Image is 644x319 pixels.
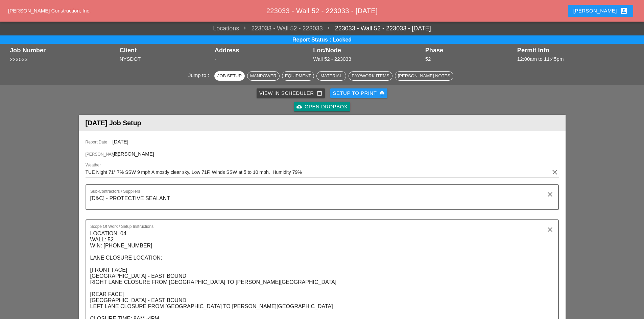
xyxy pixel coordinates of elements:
[120,47,211,54] div: Client
[313,55,422,63] div: Wall 52 - 223033
[352,73,389,79] div: Pay/Work Items
[573,7,628,15] div: [PERSON_NAME]
[113,151,154,157] span: [PERSON_NAME]
[257,88,325,98] a: View in Scheduler
[8,8,91,14] a: [PERSON_NAME] Construction, Inc.
[296,104,302,109] i: cloud_upload
[546,190,554,198] i: clear
[551,168,559,176] i: clear
[395,71,453,81] button: [PERSON_NAME] Notes
[296,103,348,111] div: Open Dropbox
[215,55,310,63] div: -
[259,89,322,97] div: View in Scheduler
[333,89,385,97] div: Setup to Print
[317,90,322,96] i: calendar_today
[86,151,113,157] span: [PERSON_NAME]
[546,225,554,234] i: clear
[517,55,634,63] div: 12:00am to 11:45pm
[247,71,280,81] button: Manpower
[425,47,514,54] div: Phase
[568,5,633,17] button: [PERSON_NAME]
[517,47,634,54] div: Permit Info
[294,102,350,111] a: Open Dropbox
[319,73,343,79] div: Material
[188,72,212,78] span: Jump to :
[213,24,239,33] a: Locations
[330,88,388,98] button: Setup to Print
[214,71,245,81] button: Job Setup
[86,139,113,145] span: Report Date
[250,73,277,79] div: Manpower
[398,73,450,79] div: [PERSON_NAME] Notes
[10,56,28,63] button: 223033
[620,7,628,15] i: account_box
[10,47,116,54] div: Job Number
[425,55,514,63] div: 52
[79,115,566,131] header: [DATE] Job Setup
[113,139,128,144] span: [DATE]
[90,193,549,209] textarea: Sub-Contractors / Suppliers
[285,73,311,79] div: Equipment
[349,71,392,81] button: Pay/Work Items
[215,47,310,54] div: Address
[313,47,422,54] div: Loc/Node
[86,167,549,178] input: Weather
[316,71,346,81] button: Material
[282,71,314,81] button: Equipment
[120,55,211,63] div: NYSDOT
[266,7,378,15] span: 223033 - Wall 52 - 223033 - [DATE]
[239,24,323,33] span: 223033 - Wall 52 - 223033
[323,24,431,33] a: 223033 - Wall 52 - 223033 - [DATE]
[379,90,385,96] i: print
[217,73,242,79] div: Job Setup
